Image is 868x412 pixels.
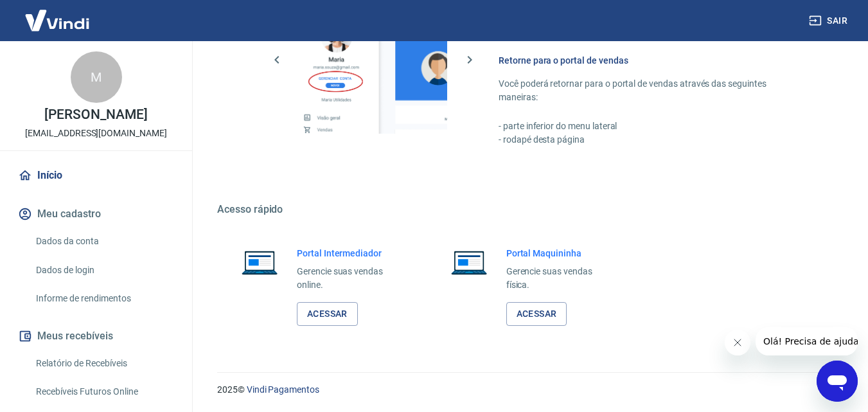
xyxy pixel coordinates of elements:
h6: Portal Maquininha [506,247,613,260]
iframe: Botão para abrir a janela de mensagens [817,361,858,402]
h6: Retorne para o portal de vendas [499,54,806,67]
button: Meu cadastro [15,200,177,228]
p: Você poderá retornar para o portal de vendas através das seguintes maneiras: [499,77,806,104]
button: Sair [806,9,853,33]
p: 2025 © [217,383,837,397]
button: Meus recebíveis [15,322,177,350]
a: Acessar [297,302,358,326]
a: Dados da conta [31,228,177,255]
iframe: Fechar mensagem [725,330,750,355]
p: - parte inferior do menu lateral [499,120,806,133]
h5: Acesso rápido [217,203,837,216]
a: Informe de rendimentos [31,285,177,312]
a: Vindi Pagamentos [247,384,319,395]
a: Relatório de Recebíveis [31,350,177,377]
p: [PERSON_NAME] [44,108,147,121]
p: Gerencie suas vendas online. [297,265,403,292]
a: Dados de login [31,257,177,283]
img: Imagem de um notebook aberto [442,247,496,278]
img: Imagem de um notebook aberto [233,247,287,278]
p: [EMAIL_ADDRESS][DOMAIN_NAME] [25,127,167,140]
p: - rodapé desta página [499,133,806,147]
p: Gerencie suas vendas física. [506,265,613,292]
h6: Portal Intermediador [297,247,403,260]
img: Vindi [15,1,99,40]
span: Olá! Precisa de ajuda? [8,9,108,19]
iframe: Mensagem da empresa [756,327,858,355]
a: Recebíveis Futuros Online [31,379,177,405]
a: Início [15,161,177,190]
div: M [71,51,122,103]
a: Acessar [506,302,567,326]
